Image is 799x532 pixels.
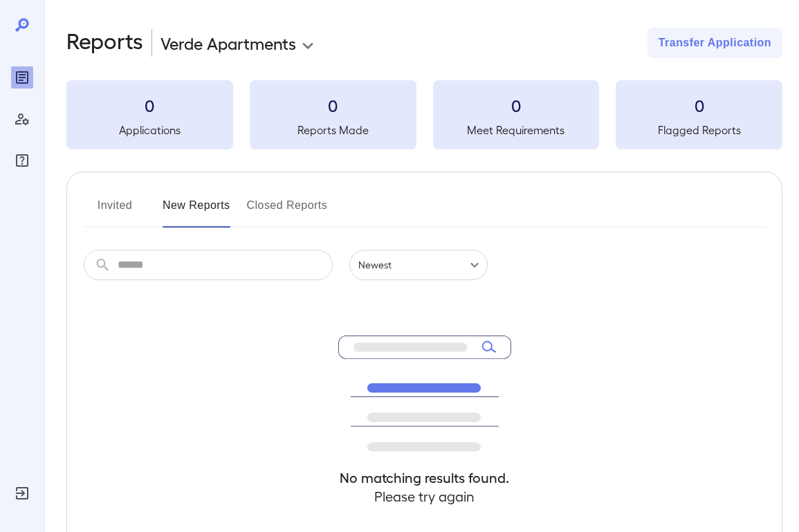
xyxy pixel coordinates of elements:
h5: Meet Requirements [433,122,600,138]
button: Invited [84,194,146,228]
h3: 0 [250,94,416,116]
div: Manage Users [11,108,33,130]
div: Newest [349,250,488,280]
h4: No matching results found. [338,468,511,487]
h4: Please try again [338,487,511,506]
h5: Flagged Reports [616,122,782,138]
summary: 0Applications0Reports Made0Meet Requirements0Flagged Reports [66,80,782,149]
h3: 0 [616,94,782,116]
h5: Reports Made [250,122,416,138]
div: Reports [11,66,33,89]
h3: 0 [433,94,600,116]
button: Closed Reports [247,194,328,228]
h5: Applications [66,122,233,138]
button: Transfer Application [648,28,782,58]
h2: Reports [66,28,143,58]
button: New Reports [163,194,230,228]
div: Log Out [11,482,33,504]
p: Verde Apartments [160,32,296,54]
h3: 0 [66,94,233,116]
div: FAQ [11,149,33,172]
